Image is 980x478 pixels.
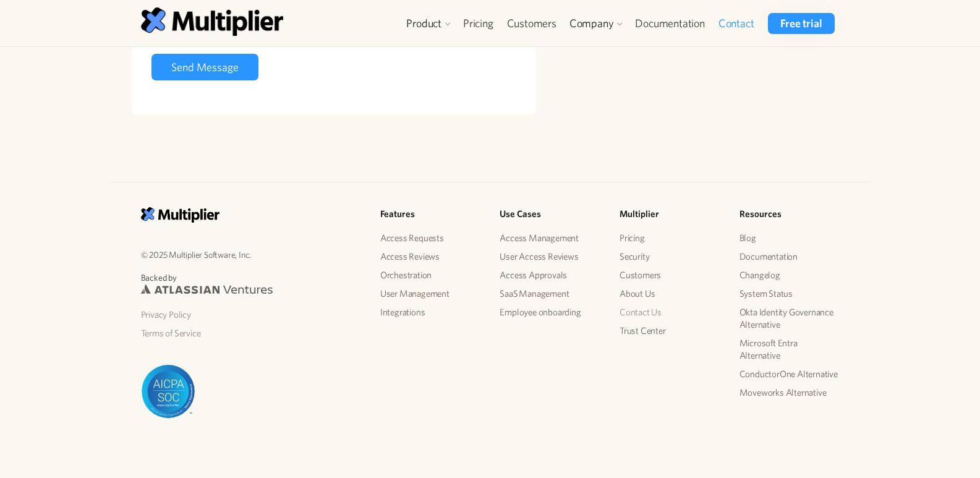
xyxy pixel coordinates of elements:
h5: Multiplier [620,207,720,221]
a: Trust Center [620,322,720,340]
a: Security [620,247,720,266]
a: SaaS Management [500,284,600,303]
h5: Use Cases [500,207,600,221]
a: Okta Identity Governance Alternative [739,303,840,334]
a: Pricing [620,229,720,247]
a: User Access Reviews [500,247,600,266]
a: Changelog [739,266,840,284]
h5: Resources [739,207,840,221]
p: © 2025 Multiplier Software, Inc. [141,247,360,262]
a: Employee onboarding [500,303,600,322]
a: ConductorOne Alternative [739,365,840,383]
div: Product [406,16,441,31]
a: Access Management [500,229,600,247]
a: Blog [739,229,840,247]
a: Integrations [380,303,480,322]
div: Company [563,13,629,34]
a: Terms of Service [141,324,360,343]
a: Customers [620,266,720,284]
a: Contact Us [620,303,720,322]
a: Access Requests [380,229,480,247]
a: Orchestration [380,266,480,284]
a: Customers [500,13,563,34]
a: Free trial [768,13,834,34]
h5: Features [380,207,480,221]
input: Send Message [151,54,258,80]
a: Moveworks Alternative [739,383,840,402]
a: About Us [620,284,720,303]
a: Pricing [456,13,500,34]
p: Backed by [141,271,360,284]
a: Access Approvals [500,266,600,284]
a: Access Reviews [380,247,480,266]
a: User Management [380,284,480,303]
a: System Status [739,284,840,303]
a: Documentation [739,247,840,266]
a: Privacy Policy [141,305,360,324]
a: Microsoft Entra Alternative [739,334,840,365]
div: Company [569,16,614,31]
div: Product [400,13,456,34]
a: Documentation [628,13,711,34]
a: Contact [712,13,761,34]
